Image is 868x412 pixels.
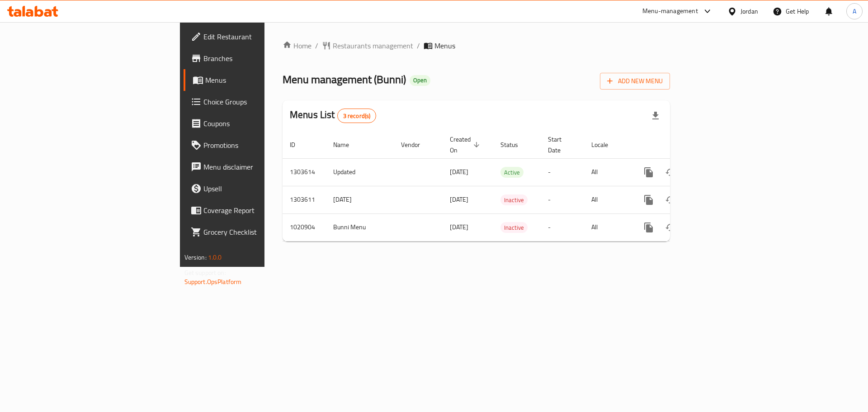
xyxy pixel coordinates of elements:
[203,140,318,151] span: Promotions
[184,199,325,221] a: Coverage Report
[205,75,318,85] span: Menus
[184,91,325,113] a: Choice Groups
[607,76,663,87] span: Add New Menu
[660,217,681,238] button: Change Status
[326,213,394,241] td: Bunni Menu
[290,139,307,150] span: ID
[203,183,318,194] span: Upsell
[645,105,666,127] div: Export file
[333,139,361,150] span: Name
[203,96,318,107] span: Choice Groups
[184,221,325,243] a: Grocery Checklist
[208,251,222,263] span: 1.0.0
[541,158,584,186] td: -
[203,227,318,237] span: Grocery Checklist
[184,267,226,279] span: Get support on:
[741,6,758,16] div: Jordan
[184,113,325,134] a: Coupons
[450,134,482,156] span: Created On
[283,40,670,51] nav: breadcrumb
[410,75,430,86] div: Open
[184,134,325,156] a: Promotions
[450,221,468,233] span: [DATE]
[184,47,325,69] a: Branches
[638,217,660,238] button: more
[326,158,394,186] td: Updated
[417,40,420,51] li: /
[584,158,631,186] td: All
[638,189,660,211] button: more
[541,186,584,213] td: -
[410,76,430,84] span: Open
[638,161,660,183] button: more
[338,112,376,120] span: 3 record(s)
[184,69,325,91] a: Menus
[434,40,455,51] span: Menus
[500,167,524,178] div: Active
[853,6,856,16] span: A
[500,194,528,205] div: Inactive
[642,6,698,17] div: Menu-management
[660,189,681,211] button: Change Status
[660,161,681,183] button: Change Status
[326,186,394,213] td: [DATE]
[500,167,524,178] span: Active
[203,118,318,129] span: Coupons
[548,134,573,156] span: Start Date
[333,40,413,51] span: Restaurants management
[203,205,318,216] span: Coverage Report
[591,139,620,150] span: Locale
[450,194,468,205] span: [DATE]
[184,26,325,47] a: Edit Restaurant
[203,53,318,64] span: Branches
[184,178,325,199] a: Upsell
[203,161,318,172] span: Menu disclaimer
[584,213,631,241] td: All
[450,166,468,178] span: [DATE]
[290,108,376,123] h2: Menus List
[500,139,530,150] span: Status
[541,213,584,241] td: -
[500,223,528,233] span: Inactive
[401,139,432,150] span: Vendor
[322,40,413,51] a: Restaurants management
[500,195,528,205] span: Inactive
[203,31,318,42] span: Edit Restaurant
[337,109,377,123] div: Total records count
[600,73,670,90] button: Add New Menu
[283,69,406,90] span: Menu management ( Bunni )
[584,186,631,213] td: All
[631,131,732,159] th: Actions
[184,251,207,263] span: Version:
[283,131,732,242] table: enhanced table
[184,276,242,288] a: Support.OpsPlatform
[184,156,325,178] a: Menu disclaimer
